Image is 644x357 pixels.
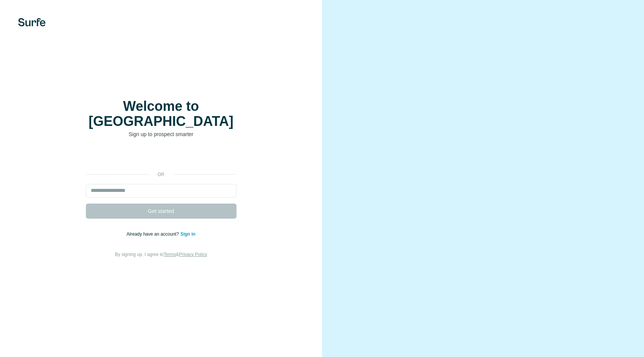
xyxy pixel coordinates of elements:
[86,130,237,138] p: Sign up to prospect smarter
[149,171,173,178] p: or
[82,149,240,166] iframe: Schaltfläche „Über Google anmelden“
[18,18,46,26] img: Surfe's logo
[127,231,180,237] span: Already have an account?
[180,231,195,237] a: Sign in
[115,252,207,257] span: By signing up, I agree to &
[86,99,237,129] h1: Welcome to [GEOGRAPHIC_DATA]
[179,252,207,257] a: Privacy Policy
[164,252,176,257] a: Terms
